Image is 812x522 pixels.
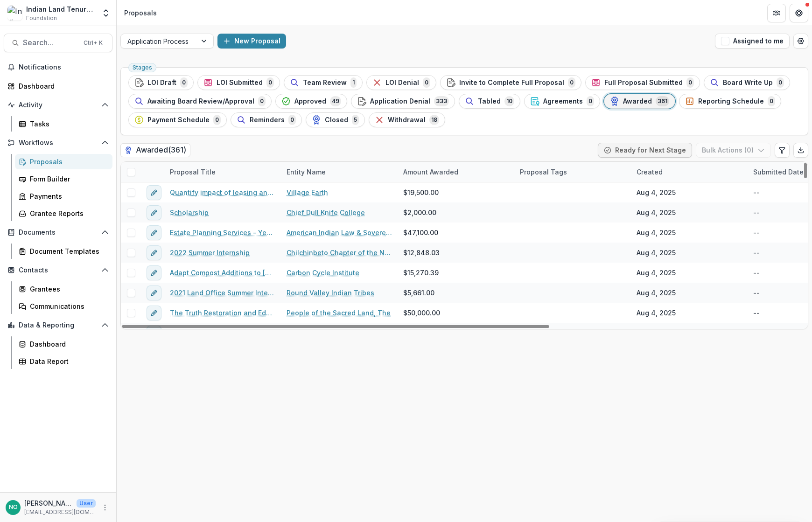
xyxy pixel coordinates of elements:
[164,162,281,182] div: Proposal Title
[170,208,209,217] a: Scholarship
[294,97,326,105] span: Approved
[180,77,188,88] span: 0
[147,225,161,240] button: edit
[753,308,760,318] div: --
[217,79,263,87] span: LOI Submitted
[388,116,426,124] span: Withdrawal
[656,96,669,106] span: 361
[704,75,790,90] button: Board Write Up0
[147,285,161,300] button: edit
[403,228,438,237] span: $47,100.00
[604,79,683,87] span: Full Proposal Submitted
[164,167,221,177] div: Proposal Title
[4,263,112,278] button: Open Contacts
[403,208,436,217] span: $2,000.00
[568,77,575,88] span: 0
[330,96,341,106] span: 49
[637,188,676,197] div: Aug 4, 2025
[403,288,434,298] span: $5,661.00
[352,115,359,125] span: 5
[767,4,786,22] button: Partners
[82,38,105,48] div: Ctrl + K
[170,288,275,298] a: 2021 Land Office Summer Internship
[403,308,440,318] span: $50,000.00
[753,288,760,298] div: --
[753,188,760,197] div: --
[768,96,775,106] span: 0
[30,209,105,218] div: Grantee Reports
[288,115,296,125] span: 0
[434,96,449,106] span: 333
[147,265,161,280] button: edit
[170,248,250,258] a: 2022 Summer Internship
[679,94,781,109] button: Reporting Schedule0
[30,119,105,129] div: Tasks
[637,288,676,298] div: Aug 4, 2025
[147,185,161,200] button: edit
[631,162,748,182] div: Created
[623,97,652,105] span: Awarded
[514,167,573,177] div: Proposal Tags
[231,112,302,127] button: Reminders0
[753,268,760,278] div: --
[15,336,112,352] a: Dashboard
[120,143,190,157] h2: Awarded ( 361 )
[370,97,430,105] span: Application Denial
[128,75,194,90] button: LOI Draft0
[753,228,760,237] div: --
[15,116,112,132] a: Tasks
[30,191,105,201] div: Payments
[147,97,254,105] span: Awaiting Board Review/Approval
[440,75,581,90] button: Invite to Complete Full Proposal0
[213,115,221,125] span: 0
[24,508,96,516] p: [EMAIL_ADDRESS][DOMAIN_NAME]
[275,94,347,109] button: Approved49
[306,112,365,127] button: Closed5
[15,299,112,314] a: Communications
[258,96,266,106] span: 0
[30,284,105,294] div: Grantees
[459,94,520,109] button: Tabled10
[287,248,392,258] a: Chilchinbeto Chapter of the Navajo Nation
[366,75,436,90] button: LOI Denial0
[281,162,398,182] div: Entity Name
[459,79,564,87] span: Invite to Complete Full Proposal
[350,77,357,88] span: 1
[30,301,105,311] div: Communications
[30,174,105,184] div: Form Builder
[604,94,675,109] button: Awarded361
[4,60,112,75] button: Notifications
[637,228,676,237] div: Aug 4, 2025
[170,188,275,197] a: Quantify impact of leasing and alienated land at [GEOGRAPHIC_DATA]
[587,96,594,106] span: 0
[147,306,161,320] button: edit
[793,143,808,158] button: Export table data
[124,8,157,18] div: Proposals
[24,498,73,508] p: [PERSON_NAME]
[128,94,272,109] button: Awaiting Board Review/Approval0
[9,504,18,510] div: Nicole Olson
[790,4,808,22] button: Get Help
[4,225,112,240] button: Open Documents
[715,34,790,49] button: Assigned to me
[284,75,363,90] button: Team Review1
[748,167,809,177] div: Submitted Date
[775,143,790,158] button: Edit table settings
[514,162,631,182] div: Proposal Tags
[696,143,771,158] button: Bulk Actions (0)
[15,244,112,259] a: Document Templates
[287,308,391,318] a: People of the Sacred Land, The
[753,248,760,258] div: --
[287,208,365,217] a: Chief Dull Knife College
[287,268,359,278] a: Carbon Cycle Institute
[369,112,445,127] button: Withdrawal18
[147,245,161,260] button: edit
[266,77,274,88] span: 0
[7,6,22,21] img: Indian Land Tenure Foundation
[15,188,112,204] a: Payments
[403,188,439,197] span: $19,500.00
[99,4,112,22] button: Open entity switcher
[398,167,464,177] div: Amount Awarded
